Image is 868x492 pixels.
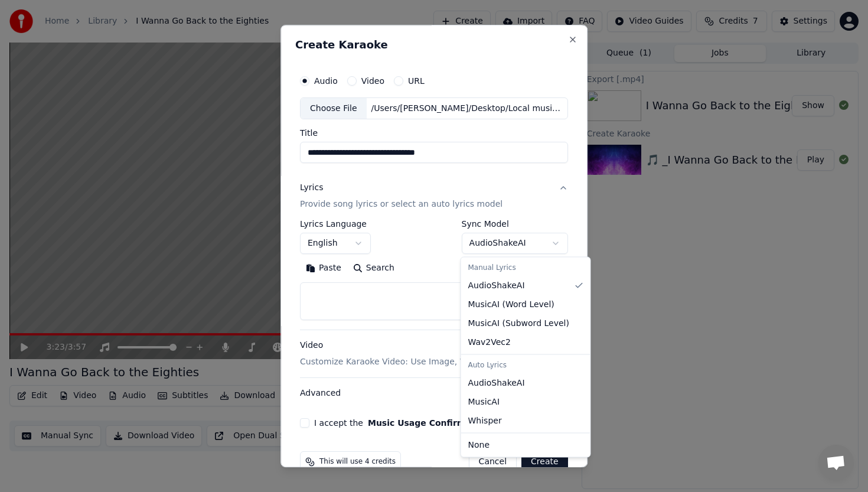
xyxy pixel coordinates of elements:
[468,279,525,291] span: AudioShakeAI
[468,317,569,329] span: MusicAI ( Subword Level )
[468,415,502,426] span: Whisper
[464,260,588,276] div: Manual Lyrics
[468,298,554,310] span: MusicAI ( Word Level )
[468,396,500,408] span: MusicAI
[464,357,588,373] div: Auto Lyrics
[468,439,490,451] span: None
[468,377,525,389] span: AudioShakeAI
[468,336,511,348] span: Wav2Vec2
